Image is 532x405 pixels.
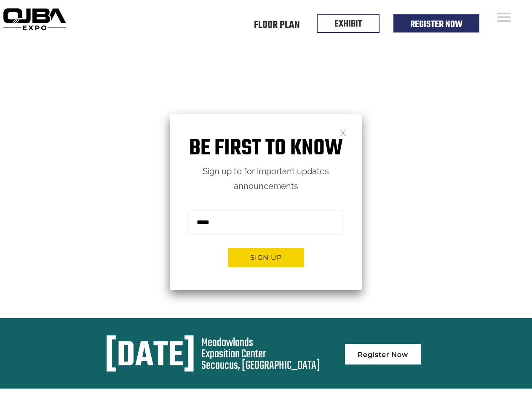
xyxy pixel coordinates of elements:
[105,337,195,376] div: [DATE]
[170,135,362,162] h1: Be first to know
[334,17,362,31] a: EXHIBIT
[340,129,347,136] a: Close
[228,248,304,267] button: Sign up
[170,164,362,194] p: Sign up to for important updates announcements
[345,344,421,364] a: Register Now
[410,17,462,32] a: Register Now
[201,337,320,371] div: Meadowlands Exposition Center Secaucus, [GEOGRAPHIC_DATA]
